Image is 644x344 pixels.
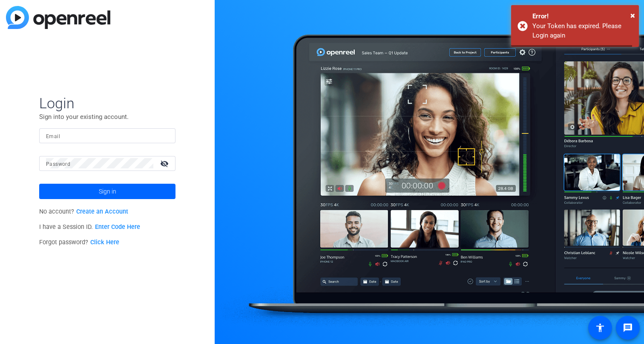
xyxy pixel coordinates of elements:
span: × [630,10,635,20]
a: Enter Code Here [95,223,140,231]
p: Sign into your existing account. [39,112,175,121]
mat-icon: accessibility [595,323,605,333]
span: Login [39,94,175,112]
button: Close [630,9,635,22]
a: Click Here [90,239,119,246]
span: I have a Session ID. [39,223,140,231]
div: Error! [532,12,632,21]
div: Your Token has expired. Please Login again [532,21,632,40]
mat-label: Password [46,161,70,167]
mat-icon: visibility_off [155,157,175,170]
mat-label: Email [46,133,60,139]
span: No account? [39,208,128,215]
img: blue-gradient.svg [6,6,110,29]
span: Sign in [99,181,116,202]
span: Forgot password? [39,239,119,246]
button: Sign in [39,184,175,199]
a: Create an Account [76,208,128,215]
input: Enter Email Address [46,130,169,141]
mat-icon: message [623,323,633,333]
